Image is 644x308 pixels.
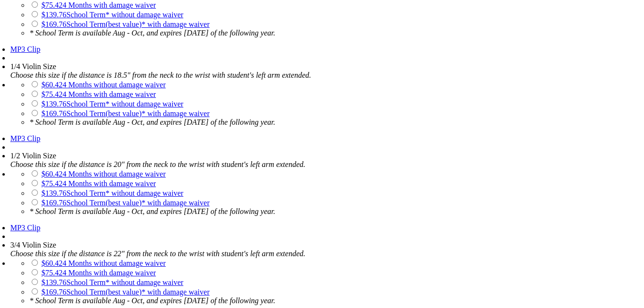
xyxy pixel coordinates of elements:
[10,134,40,142] a: MP3 Clip
[41,20,66,28] span: $169.76
[41,278,66,286] span: $139.76
[29,29,275,37] em: * School Term is available Aug - Oct, and expires [DATE] of the following year.
[41,199,66,207] span: $169.76
[41,269,156,277] a: $75.424 Months with damage waiver
[10,241,574,249] div: 3/4 Violin Size
[41,1,62,9] span: $75.42
[10,62,574,71] div: 1/4 Violin Size
[41,199,210,207] a: $169.76School Term(best value)* with damage waiver
[41,81,165,89] a: $60.424 Months without damage waiver
[41,170,62,178] span: $60.42
[41,81,62,89] span: $60.42
[41,259,62,267] span: $60.42
[41,11,183,19] a: $139.76School Term* without damage waiver
[41,100,66,108] span: $139.76
[41,288,210,296] a: $169.76School Term(best value)* with damage waiver
[41,1,156,9] a: $75.424 Months with damage waiver
[41,170,165,178] a: $60.424 Months without damage waiver
[41,259,165,267] a: $60.424 Months without damage waiver
[10,152,574,160] div: 1/2 Violin Size
[41,278,183,286] a: $139.76School Term* without damage waiver
[10,160,305,168] em: Choose this size if the distance is 20" from the neck to the wrist with student's left arm extended.
[41,189,183,197] a: $139.76School Term* without damage waiver
[41,90,62,98] span: $75.42
[41,179,156,188] a: $75.424 Months with damage waiver
[29,296,275,305] em: * School Term is available Aug - Oct, and expires [DATE] of the following year.
[29,207,275,215] em: * School Term is available Aug - Oct, and expires [DATE] of the following year.
[41,90,156,98] a: $75.424 Months with damage waiver
[41,189,66,197] span: $139.76
[41,109,66,118] span: $169.76
[41,288,66,296] span: $169.76
[10,71,311,79] em: Choose this size if the distance is 18.5" from the neck to the wrist with student's left arm exte...
[29,118,275,126] em: * School Term is available Aug - Oct, and expires [DATE] of the following year.
[41,11,66,19] span: $139.76
[41,100,183,108] a: $139.76School Term* without damage waiver
[10,45,40,53] a: MP3 Clip
[10,249,305,258] em: Choose this size if the distance is 22" from the neck to the wrist with student's left arm extended.
[41,269,62,277] span: $75.42
[41,109,210,118] a: $169.76School Term(best value)* with damage waiver
[41,179,62,188] span: $75.42
[10,224,40,232] a: MP3 Clip
[41,20,210,28] a: $169.76School Term(best value)* with damage waiver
